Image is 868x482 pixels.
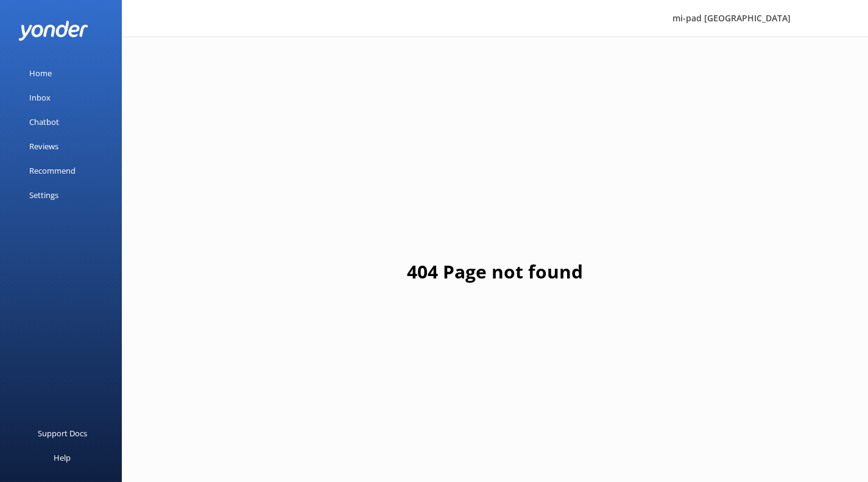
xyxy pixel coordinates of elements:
div: Chatbot [29,110,59,134]
div: Home [29,61,52,85]
div: Settings [29,183,58,207]
div: Reviews [29,134,58,158]
div: Recommend [29,158,76,183]
img: yonder-white-logo.png [18,21,88,41]
div: Inbox [29,85,51,110]
div: Help [54,445,71,470]
h1: 404 Page not found [407,257,583,286]
div: Support Docs [38,421,87,445]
